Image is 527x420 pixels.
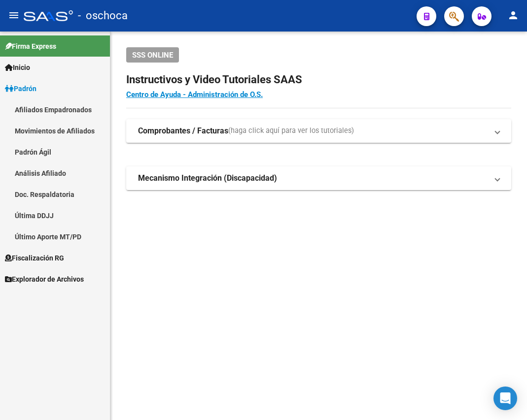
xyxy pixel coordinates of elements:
[126,70,511,89] h2: Instructivos y Video Tutoriales SAAS
[126,90,263,99] a: Centro de Ayuda - Administración de O.S.
[5,274,84,285] span: Explorador de Archivos
[5,83,36,94] span: Padrón
[228,126,354,136] span: (haga click aquí para ver los tutoriales)
[507,9,519,21] mat-icon: person
[126,119,511,143] mat-expansion-panel-header: Comprobantes / Facturas(haga click aquí para ver los tutoriales)
[132,51,173,60] span: SSS ONLINE
[5,41,56,52] span: Firma Express
[8,9,20,21] mat-icon: menu
[78,5,128,27] span: - oschoca
[5,62,30,73] span: Inicio
[493,387,517,410] div: Open Intercom Messenger
[138,126,228,136] strong: Comprobantes / Facturas
[126,47,179,63] button: SSS ONLINE
[138,173,277,184] strong: Mecanismo Integración (Discapacidad)
[126,166,511,190] mat-expansion-panel-header: Mecanismo Integración (Discapacidad)
[5,253,64,263] span: Fiscalización RG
